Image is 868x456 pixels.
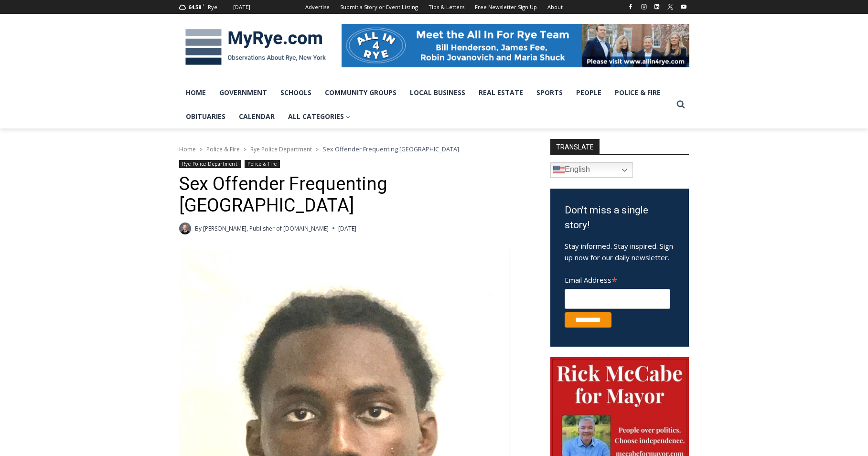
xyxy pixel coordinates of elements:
[250,145,312,153] a: Rye Police Department
[244,146,246,153] span: >
[553,164,565,176] img: en
[638,1,650,12] a: Instagram
[213,81,274,105] a: Government
[203,224,329,233] a: [PERSON_NAME], Publisher of [DOMAIN_NAME]
[179,144,525,154] nav: Breadcrumbs
[203,2,205,7] span: F
[316,146,319,153] span: >
[208,3,217,11] div: Rye
[678,1,689,12] a: YouTube
[565,203,675,233] h3: Don't miss a single story!
[206,145,240,153] a: Police & Fire
[281,105,357,128] a: All Categories
[625,1,636,12] a: Facebook
[550,162,633,178] a: English
[232,105,281,128] a: Calendar
[179,81,213,105] a: Home
[318,81,403,105] a: Community Groups
[322,145,459,153] span: Sex Offender Frequenting [GEOGRAPHIC_DATA]
[565,270,670,287] label: Email Address
[569,81,608,105] a: People
[672,96,689,113] button: View Search Form
[565,240,675,263] p: Stay informed. Stay inspired. Sign up now for our daily newsletter.
[179,173,525,217] h1: Sex Offender Frequenting [GEOGRAPHIC_DATA]
[651,1,663,12] a: Linkedin
[233,3,250,11] div: [DATE]
[195,224,202,233] span: By
[403,81,472,105] a: Local Business
[179,105,232,128] a: Obituaries
[664,1,676,12] a: X
[179,145,196,153] a: Home
[274,81,318,105] a: Schools
[472,81,530,105] a: Real Estate
[608,81,667,105] a: Police & Fire
[530,81,569,105] a: Sports
[179,160,241,168] a: Rye Police Department
[550,139,600,154] strong: TRANSLATE
[200,146,203,153] span: >
[338,224,356,233] time: [DATE]
[179,81,672,129] nav: Primary Navigation
[342,24,689,67] img: All in for Rye
[188,3,201,11] span: 64.58
[288,111,351,122] span: All Categories
[245,160,280,168] a: Police & Fire
[179,22,332,72] img: MyRye.com
[179,223,191,234] a: Author image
